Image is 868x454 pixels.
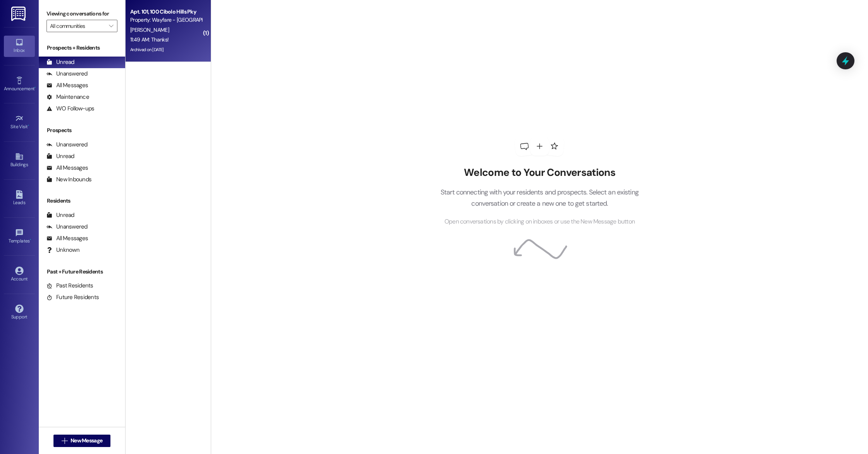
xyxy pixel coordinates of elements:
a: Inbox [4,36,35,57]
a: Site Visit • [4,112,35,133]
a: Support [4,302,35,323]
span: • [30,237,31,242]
div: Unknown [46,246,79,254]
div: Future Residents [46,293,99,301]
span: Open conversations by clicking on inboxes or use the New Message button [444,217,635,227]
i:  [62,438,67,444]
input: All communities [50,20,105,32]
a: Leads [4,188,35,209]
div: Unanswered [46,70,88,78]
a: Buildings [4,150,35,171]
div: Residents [39,197,125,205]
button: New Message [53,435,111,447]
div: Archived on [DATE] [129,45,203,55]
div: Past + Future Residents [39,268,125,276]
div: Prospects + Residents [39,44,125,52]
div: Property: Wayfare - [GEOGRAPHIC_DATA] [130,16,202,24]
div: WO Follow-ups [46,105,94,113]
div: Unread [46,211,74,219]
div: Apt. 101, 100 Cibolo Hills Pky [130,8,202,16]
span: [PERSON_NAME] [130,26,169,33]
span: New Message [71,437,102,445]
span: • [28,123,29,128]
div: All Messages [46,81,88,89]
div: Past Residents [46,282,93,290]
div: Prospects [39,126,125,134]
h2: Welcome to Your Conversations [429,167,650,179]
span: • [34,85,36,90]
img: ResiDesk Logo [11,7,27,21]
p: Start connecting with your residents and prospects. Select an existing conversation or create a n... [429,187,650,209]
a: Templates • [4,226,35,247]
div: 11:49 AM: Thanks! [130,36,169,43]
div: Unanswered [46,141,88,149]
a: Account [4,264,35,285]
div: Unanswered [46,223,88,231]
div: All Messages [46,234,88,242]
div: Unread [46,152,74,160]
i:  [109,23,113,29]
div: Unread [46,58,74,66]
div: New Inbounds [46,175,91,184]
div: Maintenance [46,93,89,101]
label: Viewing conversations for [46,8,117,20]
div: All Messages [46,164,88,172]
